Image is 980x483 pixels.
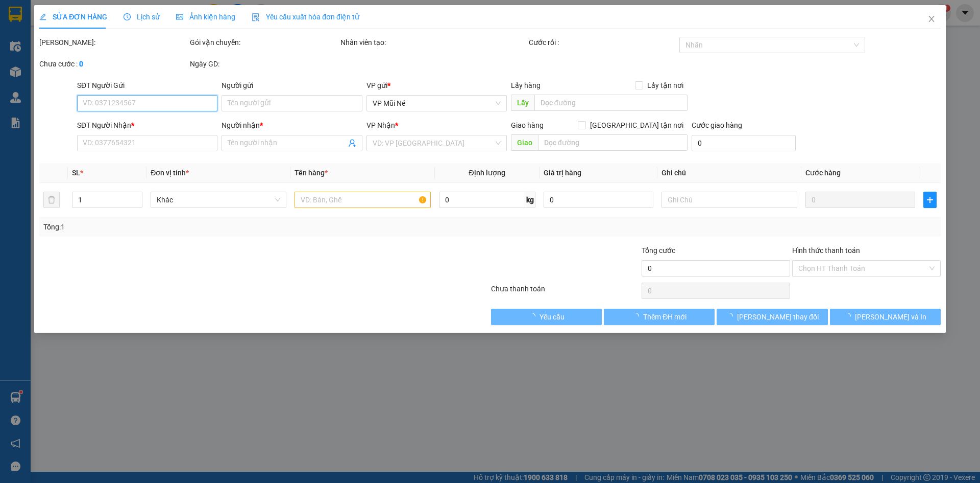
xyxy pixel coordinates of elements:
button: delete [43,192,60,208]
span: Giá trị hàng [544,169,581,177]
button: [PERSON_NAME] thay đổi [717,309,827,325]
span: Tên hàng [295,169,328,177]
span: VP Nhận [366,121,395,129]
span: Đơn vị tính [151,169,189,177]
span: Ảnh kiện hàng [176,13,235,21]
input: 0 [805,192,915,208]
label: Hình thức thanh toán [792,246,860,255]
div: VP gửi [366,80,507,91]
button: Yêu cầu [491,309,602,325]
span: Lấy tận nơi [643,80,688,91]
th: Ghi chú [657,163,801,183]
span: Lịch sử [124,13,160,21]
span: Giao hàng [511,121,544,129]
span: close [927,15,936,23]
b: 0 [79,60,83,68]
span: SL [72,169,80,177]
span: Giao [511,134,538,151]
div: [PERSON_NAME]: [39,37,188,48]
span: Khác [157,192,280,208]
span: SỬA ĐƠN HÀNG [39,13,107,21]
div: Tổng: 1 [43,221,378,233]
span: [PERSON_NAME] và In [855,311,926,323]
span: loading [632,313,643,320]
div: Chưa cước : [39,58,188,70]
span: Lấy [511,95,534,111]
input: Dọc đường [538,134,688,151]
span: Yêu cầu [540,311,565,323]
span: Cước hàng [805,169,841,177]
div: SĐT Người Gửi [77,80,217,91]
span: loading [528,313,540,320]
span: plus [924,196,936,204]
div: Chưa thanh toán [490,283,641,301]
span: VP Mũi Né [373,96,501,111]
div: Người gửi [222,80,362,91]
input: Ghi Chú [661,192,797,208]
button: Close [917,5,946,34]
span: loading [726,313,737,320]
input: Dọc đường [534,95,688,111]
div: Gói vận chuyển: [190,37,338,48]
span: picture [176,13,183,20]
span: [PERSON_NAME] thay đổi [737,311,819,323]
input: VD: Bàn, Ghế [295,192,430,208]
span: Định lượng [469,169,505,177]
span: [GEOGRAPHIC_DATA] tận nơi [586,120,688,131]
div: Người nhận [222,120,362,131]
input: Cước giao hàng [692,135,796,151]
span: user-add [348,139,356,147]
div: Ngày GD: [190,58,338,70]
div: Cước rồi : [529,37,677,48]
div: SĐT Người Nhận [77,120,217,131]
span: edit [39,13,46,20]
div: Nhân viên tạo: [340,37,527,48]
button: Thêm ĐH mới [604,309,715,325]
img: icon [252,13,260,21]
label: Cước giao hàng [692,121,742,129]
span: Thêm ĐH mới [643,311,687,323]
button: plus [923,192,937,208]
span: clock-circle [124,13,131,20]
span: Yêu cầu xuất hóa đơn điện tử [252,13,359,21]
button: [PERSON_NAME] và In [830,309,941,325]
span: kg [525,192,535,208]
span: loading [844,313,855,320]
span: Tổng cước [642,246,675,255]
span: Lấy hàng [511,81,541,89]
